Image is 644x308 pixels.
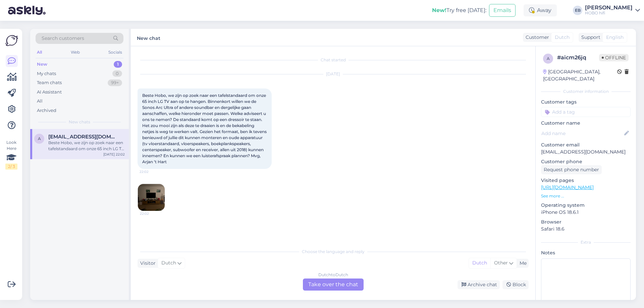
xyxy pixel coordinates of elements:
span: New chats [69,119,90,125]
p: Customer name [541,120,631,127]
div: 0 [112,70,122,77]
div: Extra [541,239,631,245]
div: Chat started [138,57,529,63]
span: Dutch [555,34,570,41]
p: [EMAIL_ADDRESS][DOMAIN_NAME] [541,148,631,156]
span: Search customers [42,35,84,42]
div: # aicm26jq [557,54,599,62]
span: English [606,34,624,41]
div: New [37,61,47,68]
div: Away [524,4,557,16]
b: New! [432,7,446,13]
span: a [547,56,550,61]
div: HOBO hifi [585,10,633,16]
input: Add a tag [541,107,631,117]
div: Me [517,260,527,267]
span: Offline [599,54,629,61]
div: Archive chat [458,280,500,289]
div: [DATE] [138,71,529,77]
p: Safari 18.6 [541,226,631,233]
button: Emails [489,4,516,17]
div: Archived [37,107,56,114]
p: Customer tags [541,99,631,106]
div: Support [579,34,600,41]
p: See more ... [541,193,631,199]
div: 99+ [108,79,122,86]
div: Socials [107,48,123,57]
div: All [36,48,43,57]
p: Visited pages [541,177,631,184]
div: Take over the chat [303,279,364,291]
div: My chats [37,70,56,77]
div: Try free [DATE]: [432,6,486,14]
div: Request phone number [541,165,602,174]
div: Choose the language and reply [138,249,529,255]
p: Customer phone [541,158,631,165]
span: Beste Hobo, we zijn op zoek naar een tafelstandaard om onze 65 inch LG TV aan op te hangen. Binne... [142,93,268,164]
div: Web [69,48,81,57]
div: Team chats [37,79,62,86]
div: Dutch [469,258,490,268]
p: Operating system [541,202,631,209]
span: arjan.t.hart@icloud.com [48,134,118,140]
label: New chat [137,33,160,42]
a: [PERSON_NAME]HOBO hifi [585,5,640,16]
span: 22:02 [140,169,165,174]
p: Browser [541,219,631,226]
span: Dutch [161,259,176,267]
a: [URL][DOMAIN_NAME] [541,184,594,190]
div: Look Here [5,139,17,170]
div: Visitor [138,260,156,267]
div: EB [573,6,582,15]
div: Block [502,280,529,289]
p: Customer email [541,141,631,148]
p: iPhone OS 18.6.1 [541,209,631,216]
div: Customer information [541,88,631,95]
div: Customer [523,34,549,41]
div: [PERSON_NAME] [585,5,633,10]
div: Beste Hobo, we zijn op zoek naar een tafelstandaard om onze 65 inch LG TV aan op te hangen. Binne... [48,140,125,152]
div: [DATE] 22:02 [103,152,125,157]
img: Attachment [138,184,165,211]
span: a [38,136,41,141]
p: Notes [541,249,631,256]
div: AI Assistant [37,89,62,96]
span: 22:02 [140,211,165,216]
div: [GEOGRAPHIC_DATA], [GEOGRAPHIC_DATA] [543,68,617,82]
div: 1 [114,61,122,68]
div: 2 / 3 [5,164,17,170]
div: Dutch to Dutch [318,272,348,278]
div: All [37,98,43,105]
input: Add name [541,130,623,137]
span: Other [494,260,508,266]
img: Askly Logo [5,34,18,47]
